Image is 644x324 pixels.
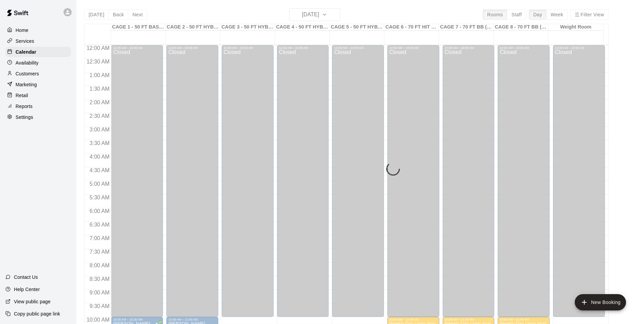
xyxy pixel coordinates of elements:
[88,113,111,119] span: 2:30 AM
[384,24,439,31] div: CAGE 6 - 70 FT HIT TRAX
[275,24,330,31] div: CAGE 4 - 50 FT HYBRID BB/SB
[168,50,216,319] div: Closed
[277,45,329,317] div: 12:00 AM – 10:00 AM: Closed
[330,24,384,31] div: CAGE 5 - 50 FT HYBRID SB/BB
[113,50,161,319] div: Closed
[494,24,548,31] div: CAGE 8 - 70 FT BB (w/ pitching mound)
[88,167,111,173] span: 4:30 AM
[334,46,382,50] div: 12:00 AM – 10:00 AM
[498,45,550,317] div: 12:00 AM – 10:00 AM: Closed
[5,112,71,122] a: Settings
[88,276,111,282] span: 8:30 AM
[5,79,71,90] a: Marketing
[166,45,218,317] div: 12:00 AM – 10:00 AM: Closed
[5,58,71,68] a: Availability
[16,81,37,88] p: Marketing
[5,36,71,46] a: Services
[445,46,493,50] div: 12:00 AM – 10:00 AM
[111,45,163,317] div: 12:00 AM – 10:00 AM: Closed
[224,50,272,319] div: Closed
[14,298,51,305] p: View public page
[16,59,39,66] p: Availability
[500,50,548,319] div: Closed
[445,318,493,321] div: 10:00 AM – 11:30 AM
[16,103,33,110] p: Reports
[88,195,111,200] span: 5:30 AM
[443,45,495,317] div: 12:00 AM – 10:00 AM: Closed
[88,154,111,160] span: 4:00 AM
[16,114,33,121] p: Settings
[500,46,548,50] div: 12:00 AM – 10:00 AM
[16,49,36,55] p: Calendar
[439,24,494,31] div: CAGE 7 - 70 FT BB (w/ pitching mound)
[220,24,275,31] div: CAGE 3 - 50 FT HYBRID BB/SB
[88,222,111,228] span: 6:30 AM
[85,59,111,65] span: 12:30 AM
[445,50,493,319] div: Closed
[88,290,111,295] span: 9:00 AM
[389,46,437,50] div: 12:00 AM – 10:00 AM
[88,127,111,132] span: 3:00 AM
[88,86,111,92] span: 1:30 AM
[88,249,111,255] span: 7:30 AM
[389,50,437,319] div: Closed
[166,24,220,31] div: CAGE 2 - 50 FT HYBRID BB/SB
[224,46,272,50] div: 12:00 AM – 10:00 AM
[5,101,71,111] a: Reports
[88,72,111,78] span: 1:00 AM
[548,24,603,31] div: Weight Room
[555,50,603,319] div: Closed
[387,45,439,317] div: 12:00 AM – 10:00 AM: Closed
[85,317,111,323] span: 10:00 AM
[5,69,71,79] a: Customers
[332,45,384,317] div: 12:00 AM – 10:00 AM: Closed
[575,294,626,310] button: add
[555,46,603,50] div: 12:00 AM – 10:00 AM
[16,27,29,34] p: Home
[16,38,34,44] p: Services
[16,92,28,99] p: Retail
[14,274,38,281] p: Contact Us
[88,140,111,146] span: 3:30 AM
[111,24,166,31] div: CAGE 1 - 50 FT BASEBALL w/ Auto Feeder
[553,45,605,317] div: 12:00 AM – 10:00 AM: Closed
[168,46,216,50] div: 12:00 AM – 10:00 AM
[500,318,548,321] div: 10:00 AM – 11:30 AM
[389,318,437,321] div: 10:00 AM – 11:30 AM
[88,208,111,214] span: 6:00 AM
[5,25,71,35] a: Home
[88,263,111,268] span: 8:00 AM
[113,46,161,50] div: 12:00 AM – 10:00 AM
[279,50,327,319] div: Closed
[334,50,382,319] div: Closed
[14,310,60,317] p: Copy public page link
[113,318,161,321] div: 10:00 AM – 10:30 AM
[88,235,111,241] span: 7:00 AM
[88,181,111,187] span: 5:00 AM
[5,47,71,57] a: Calendar
[222,45,274,317] div: 12:00 AM – 10:00 AM: Closed
[88,303,111,309] span: 9:30 AM
[88,100,111,105] span: 2:00 AM
[14,286,40,293] p: Help Center
[168,318,216,321] div: 10:00 AM – 11:00 AM
[279,46,327,50] div: 12:00 AM – 10:00 AM
[5,90,71,101] a: Retail
[16,70,39,77] p: Customers
[85,45,111,51] span: 12:00 AM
